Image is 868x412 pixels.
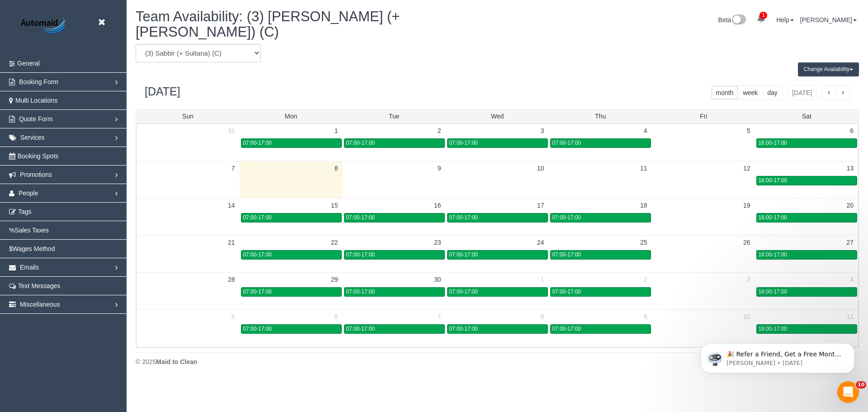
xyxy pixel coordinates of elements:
[156,358,197,365] strong: Maid to Clean
[223,199,240,212] a: 14
[326,236,343,249] a: 22
[136,9,400,40] span: Team Availability: (3) [PERSON_NAME] (+ [PERSON_NAME]) (C)
[285,113,297,120] span: Mon
[223,236,240,249] a: 21
[687,324,868,388] iframe: Intercom notifications message
[536,124,549,137] a: 3
[326,199,343,212] a: 15
[429,273,446,286] a: 30
[20,264,39,271] span: Emails
[326,273,343,286] a: 29
[227,161,240,175] a: 7
[798,62,859,76] button: Change Availability
[800,16,857,24] a: [PERSON_NAME]
[738,85,763,100] button: week
[19,115,53,123] span: Quote Form
[19,78,58,85] span: Booking Form
[552,289,581,295] span: 07:00-17:00
[19,189,38,197] span: People
[739,236,755,249] a: 26
[739,199,755,212] a: 19
[330,161,343,175] a: 8
[842,236,858,249] a: 27
[14,227,48,234] span: Sales Taxes
[449,140,478,146] span: 07:00-17:00
[533,161,549,175] a: 10
[787,85,817,100] button: [DATE]
[223,273,240,286] a: 28
[17,60,40,67] span: General
[13,245,55,252] span: Wages Method
[20,134,45,141] span: Services
[802,113,811,120] span: Sat
[18,282,60,289] span: Text Messages
[449,251,478,258] span: 07:00-17:00
[718,16,746,24] a: Beta
[533,236,549,249] a: 24
[346,326,375,332] span: 07:00-17:00
[711,85,739,100] button: month
[837,381,859,403] iframe: Intercom live chat
[759,251,787,258] span: 16:00-17:00
[243,251,272,258] span: 07:00-17:00
[759,12,767,19] span: 1
[330,124,343,137] a: 1
[449,326,478,332] span: 07:00-17:00
[636,161,652,175] a: 11
[731,14,746,26] img: New interface
[700,113,707,120] span: Fri
[16,16,72,36] img: Automaid Logo
[759,214,787,221] span: 16:00-17:00
[845,273,858,286] a: 4
[595,113,606,120] span: Thu
[20,171,52,178] span: Promotions
[227,310,240,323] a: 5
[842,161,858,175] a: 13
[742,124,755,137] a: 5
[552,214,581,221] span: 07:00-17:00
[845,124,858,137] a: 6
[136,357,859,366] div: © 2025
[346,289,375,295] span: 07:00-17:00
[346,214,375,221] span: 07:00-17:00
[552,251,581,258] span: 07:00-17:00
[842,199,858,212] a: 20
[536,310,549,323] a: 8
[776,16,794,24] a: Help
[18,152,58,160] span: Booking Spots
[429,236,446,249] a: 23
[15,97,57,104] span: Multi Locations
[552,140,581,146] span: 07:00-17:00
[759,140,787,146] span: 16:00-17:00
[752,9,770,29] a: 1
[433,161,446,175] a: 9
[742,273,755,286] a: 3
[759,177,787,184] span: 16:00-17:00
[762,85,783,100] button: day
[636,236,652,249] a: 25
[639,124,652,137] a: 4
[639,310,652,323] a: 9
[346,140,375,146] span: 07:00-17:00
[330,310,343,323] a: 6
[739,161,755,175] a: 12
[346,251,375,258] span: 07:00-17:00
[842,310,858,323] a: 11
[145,85,180,98] h2: [DATE]
[552,326,581,332] span: 07:00-17:00
[429,199,446,212] a: 16
[533,199,549,212] a: 17
[759,289,787,295] span: 16:00-17:00
[449,289,478,295] span: 07:00-17:00
[243,214,272,221] span: 07:00-17:00
[20,301,60,308] span: Miscellaneous
[536,273,549,286] a: 1
[223,124,240,137] a: 31
[389,113,400,120] span: Tue
[243,289,272,295] span: 07:00-17:00
[739,310,755,323] a: 10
